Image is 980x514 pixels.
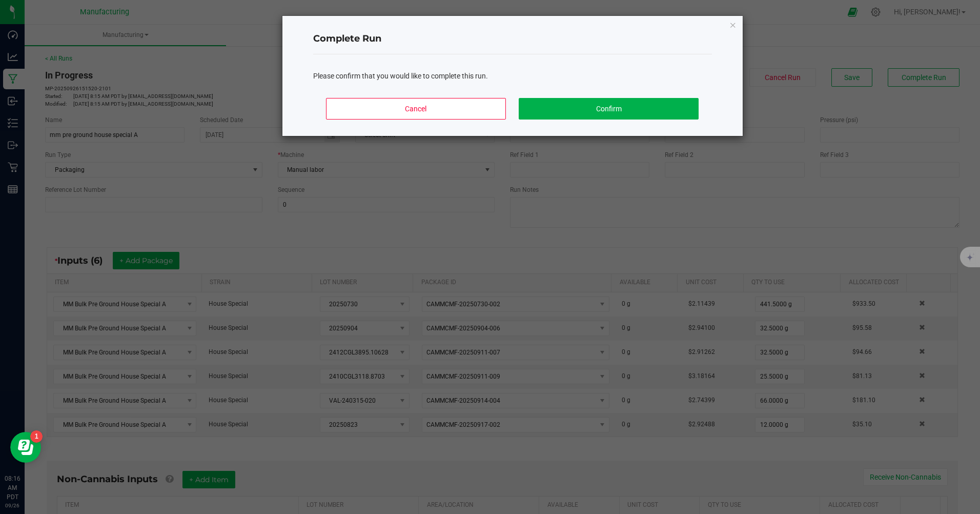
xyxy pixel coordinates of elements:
[313,32,712,46] h4: Complete Run
[519,98,698,120] button: Confirm
[10,432,41,463] iframe: Resource center
[729,18,737,31] button: Close
[326,98,505,120] button: Cancel
[30,430,43,443] iframe: Resource center unread badge
[313,71,712,82] div: Please confirm that you would like to complete this run.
